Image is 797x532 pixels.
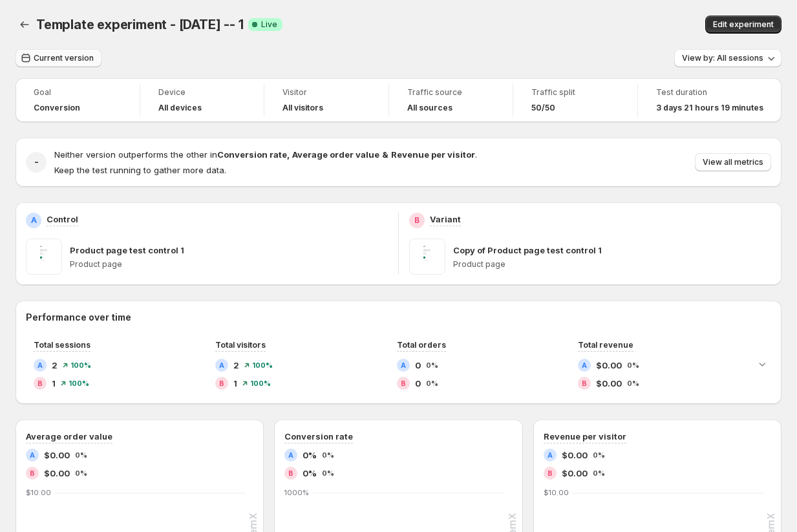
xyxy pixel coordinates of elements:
span: 0% [75,469,87,477]
span: Total visitors [215,340,266,350]
span: $0.00 [562,449,588,462]
span: 3 days 21 hours 19 minutes [656,103,763,113]
span: Total sessions [34,340,90,350]
button: Back [16,16,34,34]
span: Total orders [397,340,446,350]
button: View all metrics [695,153,771,171]
a: Traffic sourceAll sources [407,86,495,114]
span: 100% [69,379,89,387]
span: 1 [52,377,56,390]
span: 0% [322,469,334,477]
span: Device [158,87,246,98]
span: $0.00 [596,359,622,372]
span: $0.00 [562,467,588,480]
text: $10.00 [544,488,569,497]
span: Live [261,19,277,30]
span: 0 [415,359,421,372]
h3: Revenue per visitor [544,430,626,443]
span: 0% [303,467,317,480]
h2: Performance over time [26,311,771,324]
a: Test duration3 days 21 hours 19 minutes [656,86,763,114]
span: 2 [52,359,58,372]
h2: A [401,361,406,369]
span: 0% [75,451,87,459]
span: 0% [322,451,334,459]
span: Traffic split [531,87,619,98]
h2: B [30,469,35,477]
p: Copy of Product page test control 1 [453,244,602,257]
text: $10.00 [26,488,51,497]
strong: & [382,149,388,160]
span: Goal [34,87,122,98]
strong: , [287,149,290,160]
a: DeviceAll devices [158,86,246,114]
span: 0% [593,451,605,459]
h2: B [547,469,553,477]
span: $0.00 [44,449,70,462]
span: Current version [34,53,94,63]
h2: B [288,469,293,477]
h2: A [582,361,587,369]
span: 100% [70,361,91,369]
span: View by: All sessions [682,53,763,63]
h2: B [401,379,406,387]
span: 0% [627,379,639,387]
span: 0% [593,469,605,477]
p: Control [47,213,78,226]
span: 100% [252,361,273,369]
span: Conversion [34,103,80,113]
img: Copy of Product page test control 1 [409,239,445,275]
p: Product page test control 1 [70,244,184,257]
span: Test duration [656,87,763,98]
a: GoalConversion [34,86,122,114]
a: VisitorAll visitors [282,86,370,114]
span: Edit experiment [713,19,774,30]
h2: - [34,156,39,169]
h2: B [219,379,224,387]
span: $0.00 [596,377,622,390]
h2: B [37,379,43,387]
p: Product page [453,259,771,270]
button: View by: All sessions [674,49,781,67]
p: Product page [70,259,388,270]
h2: A [30,451,35,459]
a: Traffic split50/50 [531,86,619,114]
span: 100% [250,379,271,387]
span: Neither version outperforms the other in . [54,149,477,160]
h2: A [219,361,224,369]
span: 0% [303,449,317,462]
h2: A [37,361,43,369]
span: 2 [233,359,239,372]
span: 50/50 [531,103,555,113]
span: Total revenue [578,340,633,350]
h2: B [414,215,420,226]
span: 0% [426,379,438,387]
span: $0.00 [44,467,70,480]
h2: A [547,451,553,459]
span: 0% [426,361,438,369]
span: View all metrics [703,157,763,167]
h2: B [582,379,587,387]
span: Visitor [282,87,370,98]
strong: Revenue per visitor [391,149,475,160]
h2: A [288,451,293,459]
button: Current version [16,49,101,67]
span: 0% [627,361,639,369]
button: Expand chart [753,355,771,373]
strong: Average order value [292,149,379,160]
h2: A [31,215,37,226]
h4: All sources [407,103,452,113]
span: Template experiment - [DATE] -- 1 [36,17,243,32]
text: 1000% [284,488,309,497]
span: Keep the test running to gather more data. [54,165,226,175]
span: 1 [233,377,237,390]
h4: All visitors [282,103,323,113]
span: Traffic source [407,87,495,98]
button: Edit experiment [705,16,781,34]
p: Variant [430,213,461,226]
h3: Conversion rate [284,430,353,443]
img: Product page test control 1 [26,239,62,275]
h3: Average order value [26,430,112,443]
h4: All devices [158,103,202,113]
span: 0 [415,377,421,390]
